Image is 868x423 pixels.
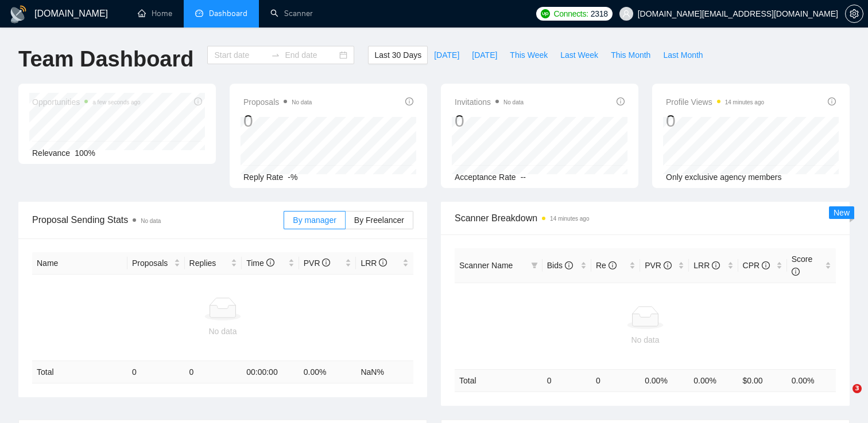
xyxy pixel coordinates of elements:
[472,49,497,61] span: [DATE]
[405,97,413,105] span: info-circle
[541,9,550,18] img: upwork-logo.png
[127,361,185,383] td: 0
[271,50,280,60] span: to
[645,261,672,270] span: PVR
[32,252,127,275] th: Name
[828,97,836,105] span: info-circle
[738,369,787,391] td: $ 0.00
[829,384,857,412] iframe: Intercom live chat
[531,262,538,269] span: filter
[666,110,764,132] div: 0
[266,258,274,267] span: info-circle
[434,49,459,61] span: [DATE]
[596,261,617,270] span: Re
[322,258,330,267] span: info-circle
[246,258,274,268] span: Time
[521,173,526,182] span: --
[459,334,831,346] div: No data
[185,361,242,383] td: 0
[288,173,297,182] span: -%
[356,361,413,383] td: NaN %
[834,208,850,217] span: New
[787,369,836,391] td: 0.00 %
[554,46,604,64] button: Last Week
[214,49,266,61] input: Start date
[666,173,782,182] span: Only exclusive agency members
[845,9,863,18] a: setting
[664,261,672,269] span: info-circle
[32,148,70,158] span: Relevance
[591,369,640,391] td: 0
[132,257,172,269] span: Proposals
[792,254,813,276] span: Score
[209,9,247,18] span: Dashboard
[666,95,764,109] span: Profile Views
[459,261,513,270] span: Scanner Name
[640,369,689,391] td: 0.00 %
[455,211,836,225] span: Scanner Breakdown
[657,46,709,64] button: Last Month
[693,261,720,270] span: LRR
[9,5,28,23] img: logo
[591,7,608,20] span: 2318
[361,258,387,268] span: LRR
[455,173,516,182] span: Acceptance Rate
[138,9,172,18] a: homeHome
[547,261,573,270] span: Bids
[127,252,185,275] th: Proposals
[762,261,770,269] span: info-circle
[141,218,161,224] span: No data
[852,384,862,393] span: 3
[455,110,524,132] div: 0
[32,213,284,227] span: Proposal Sending Stats
[846,9,863,18] span: setting
[466,46,503,64] button: [DATE]
[455,369,542,391] td: Total
[37,325,409,338] div: No data
[379,258,387,267] span: info-circle
[743,261,770,270] span: CPR
[32,361,127,383] td: Total
[428,46,466,64] button: [DATE]
[553,7,588,20] span: Connects:
[529,257,540,274] span: filter
[617,97,625,105] span: info-circle
[243,95,312,109] span: Proposals
[185,252,242,275] th: Replies
[510,49,548,61] span: This Week
[299,361,356,383] td: 0.00 %
[354,216,404,225] span: By Freelancer
[503,46,554,64] button: This Week
[374,49,421,61] span: Last 30 Days
[18,46,193,73] h1: Team Dashboard
[845,5,863,23] button: setting
[611,49,650,61] span: This Month
[242,361,299,383] td: 00:00:00
[689,369,738,391] td: 0.00 %
[285,49,337,61] input: End date
[550,216,589,222] time: 14 minutes ago
[542,369,591,391] td: 0
[368,46,428,64] button: Last 30 Days
[609,261,617,269] span: info-circle
[270,9,313,18] a: searchScanner
[243,110,312,132] div: 0
[725,99,764,105] time: 14 minutes ago
[243,173,283,182] span: Reply Rate
[271,50,280,60] span: swap-right
[292,99,312,105] span: No data
[189,257,229,269] span: Replies
[503,99,524,105] span: No data
[293,216,336,225] span: By manager
[712,261,720,269] span: info-circle
[455,95,524,109] span: Invitations
[565,261,573,269] span: info-circle
[604,46,657,64] button: This Month
[663,49,703,61] span: Last Month
[560,49,598,61] span: Last Week
[75,148,95,158] span: 100%
[304,258,331,268] span: PVR
[622,10,630,18] span: user
[792,268,800,276] span: info-circle
[195,9,203,17] span: dashboard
